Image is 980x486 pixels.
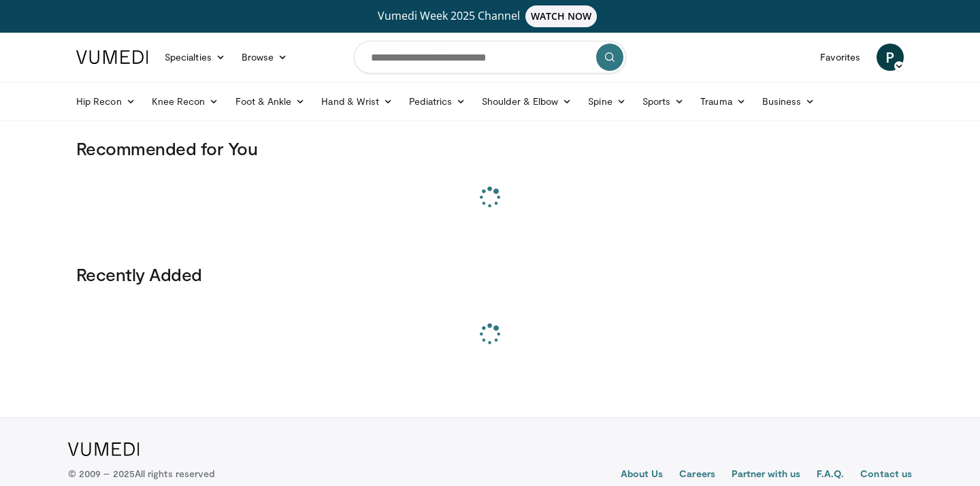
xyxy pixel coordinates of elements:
[68,442,140,456] img: VuMedi Logo
[68,88,144,115] a: Hip Recon
[76,137,904,159] h3: Recommended for You
[474,88,580,115] a: Shoulder & Elbow
[144,88,227,115] a: Knee Recon
[68,467,214,481] p: © 2009 – 2025
[877,44,904,71] a: P
[817,467,844,483] a: F.A.Q.
[525,5,598,27] span: WATCH NOW
[233,44,296,71] a: Browse
[692,88,754,115] a: Trauma
[313,88,401,115] a: Hand & Wrist
[78,5,902,27] a: Vumedi Week 2025 ChannelWATCH NOW
[401,88,474,115] a: Pediatrics
[732,467,800,483] a: Partner with us
[754,88,823,115] a: Business
[860,467,912,483] a: Contact us
[580,88,634,115] a: Spine
[135,468,214,479] span: All rights reserved
[621,467,664,483] a: About Us
[634,88,693,115] a: Sports
[679,467,715,483] a: Careers
[76,50,148,64] img: VuMedi Logo
[354,41,626,74] input: Search topics, interventions
[812,44,868,71] a: Favorites
[227,88,314,115] a: Foot & Ankle
[157,44,233,71] a: Specialties
[76,263,904,285] h3: Recently Added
